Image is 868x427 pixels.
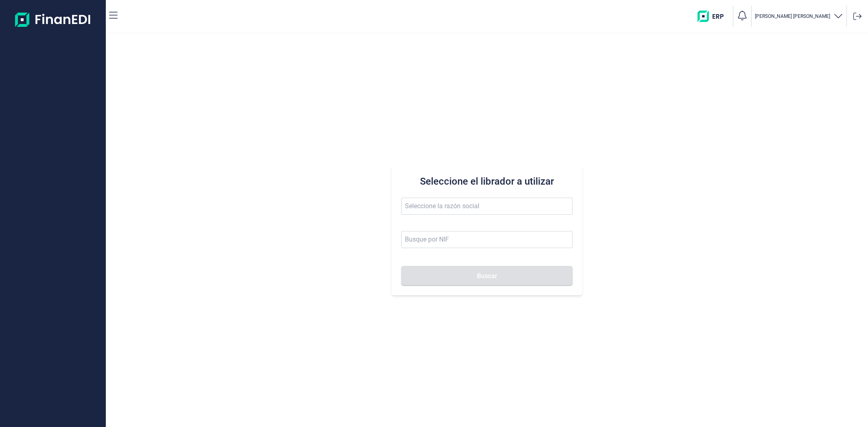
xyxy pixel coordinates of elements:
[401,266,572,285] button: Buscar
[697,11,730,22] img: erp
[401,175,572,188] h3: Seleccione el librador a utilizar
[401,198,572,215] input: Seleccione la razón social
[477,273,497,279] span: Buscar
[15,7,91,33] img: Logo de aplicación
[401,231,572,248] input: Busque por NIF
[755,13,830,20] p: [PERSON_NAME] [PERSON_NAME]
[755,11,843,22] button: [PERSON_NAME] [PERSON_NAME]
